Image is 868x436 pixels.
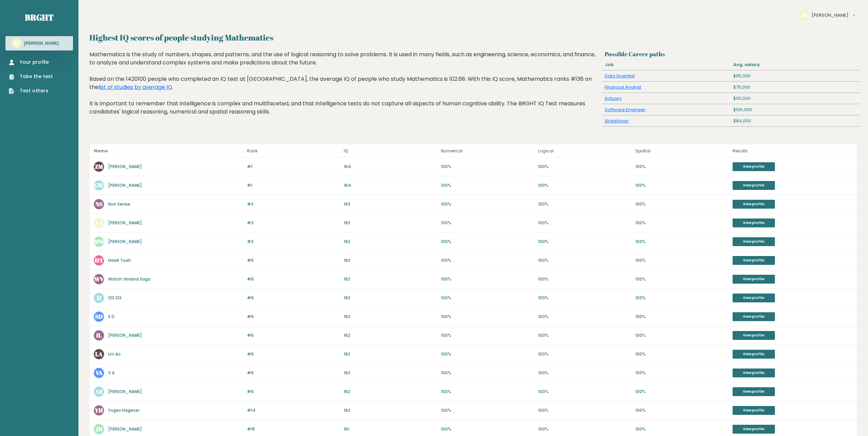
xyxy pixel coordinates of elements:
[247,220,340,226] p: #3
[731,59,860,70] div: Avg. salary
[95,200,103,208] text: NS
[108,389,142,394] a: [PERSON_NAME]
[95,163,103,170] text: ZM
[24,41,59,46] h3: [PERSON_NAME]
[94,275,104,283] text: WV
[94,219,103,227] text: AA
[108,201,130,207] a: Non Sense
[441,370,534,376] p: 100%
[538,147,631,155] p: Logical
[108,164,142,169] a: [PERSON_NAME]
[538,164,631,170] p: 100%
[635,276,729,282] p: 100%
[605,73,635,79] a: Data Scientist
[605,50,857,58] h3: Possible Career paths
[441,426,534,432] p: 100%
[731,82,860,93] div: $75,000
[344,351,437,357] p: 162
[733,387,775,396] a: View profile
[9,73,53,80] a: Take the test
[247,314,340,320] p: #6
[108,220,142,226] a: [PERSON_NAME]
[344,257,437,264] p: 162
[94,406,103,414] text: YH
[801,11,808,19] text: JP
[538,389,631,395] p: 100%
[247,295,340,301] p: #6
[95,350,103,358] text: LA
[344,220,437,226] p: 163
[247,257,340,264] p: #6
[733,256,775,265] a: View profile
[247,370,340,376] p: #6
[441,220,534,226] p: 100%
[635,182,729,189] p: 100%
[538,239,631,245] p: 100%
[108,332,142,338] a: [PERSON_NAME]
[605,118,629,124] a: Statistician
[733,406,775,415] a: View profile
[733,200,775,209] a: View profile
[538,351,631,357] p: 100%
[812,12,855,19] button: [PERSON_NAME]
[247,201,340,207] p: #3
[441,239,534,245] p: 100%
[344,370,437,376] p: 162
[247,276,340,282] p: #6
[441,164,534,170] p: 100%
[344,147,437,155] p: IQ
[605,95,622,102] a: Actuary
[441,257,534,264] p: 100%
[247,351,340,357] p: #6
[247,182,340,189] p: #1
[441,295,534,301] p: 100%
[441,147,534,155] p: Numerical
[96,331,102,339] text: IL
[635,295,729,301] p: 100%
[733,294,775,302] a: View profile
[89,31,857,44] h2: Highest IQ scores of people studying Mathematics
[538,295,631,301] p: 100%
[108,351,121,357] a: Lm Ao
[635,220,729,226] p: 100%
[344,389,437,395] p: 162
[108,182,142,188] a: [PERSON_NAME]
[9,59,53,66] a: Your profile
[733,369,775,377] a: View profile
[635,239,729,245] p: 100%
[538,407,631,414] p: 100%
[733,237,775,246] a: View profile
[538,314,631,320] p: 100%
[635,351,729,357] p: 100%
[538,370,631,376] p: 100%
[538,257,631,264] p: 100%
[733,331,775,340] a: View profile
[344,426,437,432] p: 161
[247,147,340,155] p: Rank
[635,389,729,395] p: 100%
[538,182,631,189] p: 100%
[247,164,340,170] p: #1
[25,12,54,23] a: Brght
[108,426,142,432] a: [PERSON_NAME]
[441,332,534,339] p: 100%
[108,407,139,413] a: Yogev Hagever
[108,239,142,244] a: [PERSON_NAME]
[635,426,729,432] p: 100%
[96,294,102,302] text: 11
[247,239,340,245] p: #3
[94,148,108,154] b: Name
[731,104,860,115] div: $105,000
[635,407,729,414] p: 100%
[605,84,641,90] a: Financial Analyst
[538,276,631,282] p: 100%
[733,350,775,359] a: View profile
[344,164,437,170] p: 164
[733,219,775,227] a: View profile
[538,220,631,226] p: 100%
[344,332,437,339] p: 162
[602,59,731,70] div: Job
[635,370,729,376] p: 100%
[108,314,115,319] a: S D
[247,407,340,414] p: #14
